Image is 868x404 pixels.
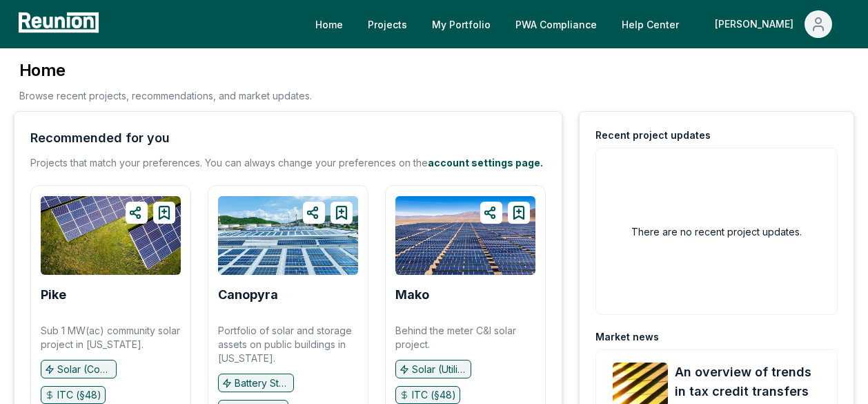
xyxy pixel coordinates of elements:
[421,10,502,38] a: My Portfolio
[30,128,170,148] div: Recommended for you
[41,324,181,352] p: Sub 1 MW(ac) community solar project in [US_STATE].
[395,360,471,378] button: Solar (Utility)
[57,388,101,402] p: ITC (§48)
[395,287,429,302] b: Mako
[218,374,294,392] button: Battery Storage, Solar (C&I)
[504,10,608,38] a: PWA Compliance
[304,10,354,38] a: Home
[304,10,854,38] nav: Main
[395,324,535,352] p: Behind the meter C&I solar project.
[428,157,543,169] a: account settings page.
[30,157,428,169] span: Projects that match your preferences. You can always change your preferences on the
[41,360,117,378] button: Solar (Community)
[395,288,429,302] a: Mako
[704,10,843,38] button: [PERSON_NAME]
[218,324,358,365] p: Portfolio of solar and storage assets on public buildings in [US_STATE].
[41,287,66,302] b: Pike
[235,376,290,390] p: Battery Storage, Solar (C&I)
[715,10,799,38] div: [PERSON_NAME]
[218,288,278,302] a: Canopyra
[218,196,358,275] img: Canopyra
[41,196,181,275] img: Pike
[595,128,711,142] div: Recent project updates
[395,196,535,275] img: Mako
[19,88,312,103] p: Browse recent projects, recommendations, and market updates.
[595,330,659,344] div: Market news
[631,224,802,239] h2: There are no recent project updates.
[412,388,456,402] p: ITC (§48)
[41,288,66,302] a: Pike
[357,10,418,38] a: Projects
[19,59,312,81] h3: Home
[218,287,278,302] b: Canopyra
[412,363,467,376] p: Solar (Utility)
[611,10,690,38] a: Help Center
[57,363,112,376] p: Solar (Community)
